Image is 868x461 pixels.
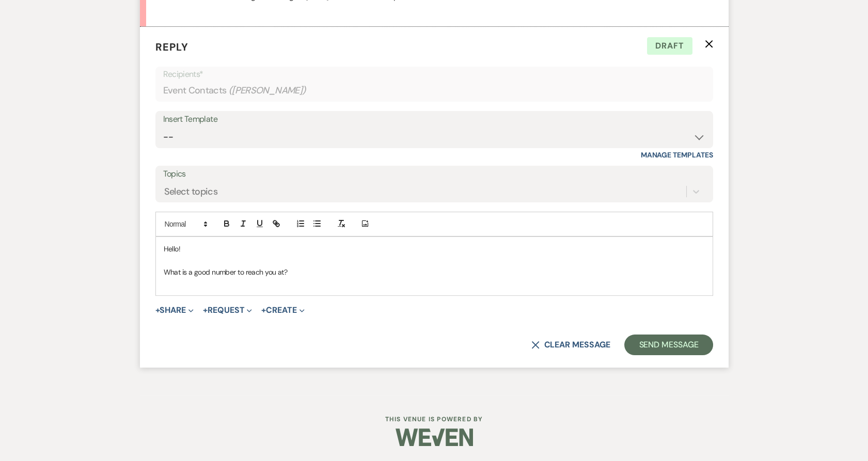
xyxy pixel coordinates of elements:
div: Select topics [164,184,218,198]
p: Recipients* [163,68,705,81]
button: Share [155,306,194,314]
span: + [261,306,266,314]
div: Insert Template [163,112,705,127]
button: Send Message [624,335,713,355]
span: ( [PERSON_NAME] ) [229,84,306,98]
div: Event Contacts [163,81,705,101]
span: Reply [155,40,188,54]
label: Topics [163,167,705,182]
span: + [155,306,160,314]
button: Clear message [531,341,610,349]
img: Weven Logo [396,419,473,455]
span: + [203,306,208,314]
span: Draft [647,37,692,55]
p: Hello! [164,243,705,255]
p: What is a good number to reach you at? [164,266,705,278]
a: Manage Templates [641,150,713,160]
button: Create [261,306,304,314]
button: Request [203,306,252,314]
